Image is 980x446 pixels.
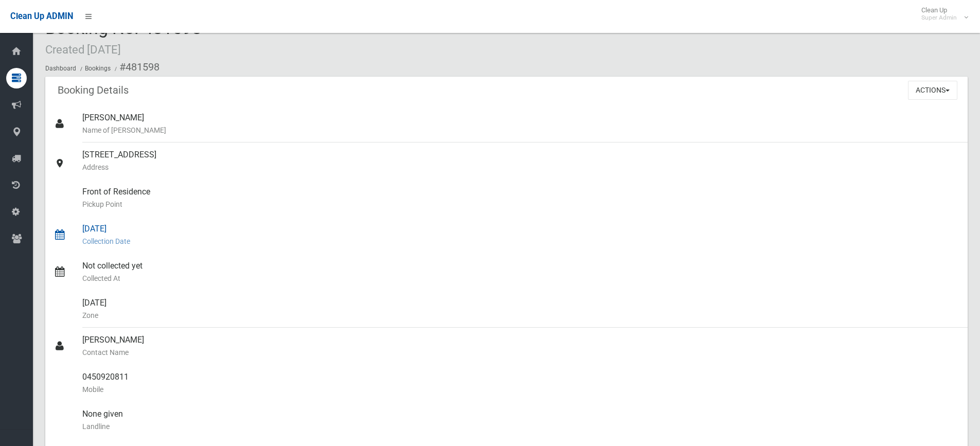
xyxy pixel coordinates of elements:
div: Not collected yet [82,254,959,291]
small: Name of [PERSON_NAME] [82,124,959,136]
small: Mobile [82,383,959,396]
div: 0450920811 [82,365,959,402]
div: Front of Residence [82,180,959,217]
div: [PERSON_NAME] [82,105,959,142]
li: #481598 [112,58,159,77]
a: Bookings [85,65,111,72]
span: Clean Up [916,6,967,22]
a: Dashboard [45,65,76,72]
small: Collected At [82,272,959,284]
div: [PERSON_NAME] [82,328,959,365]
div: [DATE] [82,217,959,254]
div: [DATE] [82,291,959,328]
small: Contact Name [82,346,959,359]
header: Booking Details [45,80,141,100]
div: None given [82,402,959,439]
button: Actions [908,81,957,100]
small: Landline [82,420,959,433]
small: Collection Date [82,235,959,247]
small: Pickup Point [82,198,959,210]
span: Clean Up ADMIN [10,11,73,21]
span: Booking No. 481598 [45,17,202,58]
small: Zone [82,309,959,322]
div: [STREET_ADDRESS] [82,142,959,180]
small: Created [DATE] [45,43,121,56]
small: Super Admin [921,14,957,22]
small: Address [82,161,959,173]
